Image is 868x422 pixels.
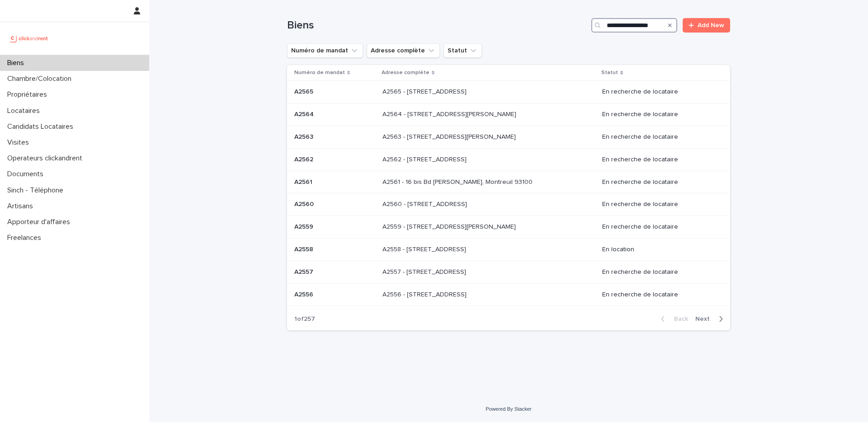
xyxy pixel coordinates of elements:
p: Locataires [4,107,47,115]
p: A2556 [294,289,315,299]
tr: A2558A2558 A2558 - [STREET_ADDRESS]A2558 - [STREET_ADDRESS] En location [287,238,730,261]
img: UCB0brd3T0yccxBKYDjQ [7,29,51,47]
p: A2557 [294,267,315,276]
tr: A2556A2556 A2556 - [STREET_ADDRESS]A2556 - [STREET_ADDRESS] En recherche de locataire [287,283,730,306]
p: A2560 - [STREET_ADDRESS] [382,199,469,208]
p: Adresse complète [382,68,429,78]
p: Apporteur d'affaires [4,218,77,226]
span: Next [695,316,715,322]
p: Freelances [4,234,48,242]
p: Biens [4,59,31,67]
p: A2562 [294,154,315,164]
p: Operateurs clickandrent [4,154,90,163]
p: A2558 [294,244,315,253]
p: A2564 - [STREET_ADDRESS][PERSON_NAME] [382,109,518,118]
p: A2562 - [STREET_ADDRESS] [382,154,468,164]
p: A2565 [294,86,315,96]
p: A2559 - [STREET_ADDRESS][PERSON_NAME] [382,221,518,231]
p: En recherche de locataire [602,88,716,96]
p: Candidats Locataires [4,122,80,131]
span: Back [669,316,688,322]
span: Add New [698,22,724,28]
tr: A2563A2563 A2563 - [STREET_ADDRESS][PERSON_NAME]A2563 - [STREET_ADDRESS][PERSON_NAME] En recherch... [287,126,730,148]
p: Chambre/Colocation [4,75,79,83]
p: Sinch - Téléphone [4,186,71,195]
button: Next [692,315,730,323]
h1: Biens [287,19,588,32]
p: En recherche de locataire [602,201,716,208]
p: Artisans [4,202,40,211]
p: En recherche de locataire [602,111,716,118]
p: A2558 - [STREET_ADDRESS] [382,244,468,253]
p: A2557 - [STREET_ADDRESS] [382,267,468,276]
p: Visites [4,138,36,147]
p: Statut [601,68,618,78]
tr: A2559A2559 A2559 - [STREET_ADDRESS][PERSON_NAME]A2559 - [STREET_ADDRESS][PERSON_NAME] En recherch... [287,216,730,239]
p: En recherche de locataire [602,223,716,231]
a: Add New [683,18,730,33]
p: En recherche de locataire [602,178,716,186]
p: A2561 - 16 bis Bd [PERSON_NAME], Montreuil 93100 [382,177,534,186]
p: En recherche de locataire [602,291,716,299]
p: A2559 [294,221,315,231]
button: Numéro de mandat [287,43,363,58]
p: A2561 [294,177,314,186]
button: Statut [443,43,482,58]
button: Back [654,315,692,323]
a: Powered By Stacker [486,406,531,412]
tr: A2564A2564 A2564 - [STREET_ADDRESS][PERSON_NAME]A2564 - [STREET_ADDRESS][PERSON_NAME] En recherch... [287,103,730,126]
tr: A2560A2560 A2560 - [STREET_ADDRESS]A2560 - [STREET_ADDRESS] En recherche de locataire [287,193,730,216]
p: En recherche de locataire [602,156,716,164]
p: A2563 [294,131,315,141]
p: A2563 - 781 Avenue de Monsieur Teste, Montpellier 34070 [382,131,518,141]
p: A2560 [294,199,316,208]
tr: A2557A2557 A2557 - [STREET_ADDRESS]A2557 - [STREET_ADDRESS] En recherche de locataire [287,261,730,283]
p: A2556 - [STREET_ADDRESS] [382,289,468,299]
p: En location [602,246,716,253]
input: Search [591,18,677,33]
p: A2565 - [STREET_ADDRESS] [382,86,468,96]
p: En recherche de locataire [602,268,716,276]
button: Adresse complète [367,43,440,58]
p: A2564 [294,109,316,118]
p: Numéro de mandat [294,68,345,78]
p: En recherche de locataire [602,133,716,141]
tr: A2562A2562 A2562 - [STREET_ADDRESS]A2562 - [STREET_ADDRESS] En recherche de locataire [287,148,730,171]
tr: A2561A2561 A2561 - 16 bis Bd [PERSON_NAME], Montreuil 93100A2561 - 16 bis Bd [PERSON_NAME], Montr... [287,171,730,193]
p: Documents [4,170,51,178]
p: Propriétaires [4,90,54,99]
tr: A2565A2565 A2565 - [STREET_ADDRESS]A2565 - [STREET_ADDRESS] En recherche de locataire [287,81,730,103]
p: 1 of 257 [287,308,322,330]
